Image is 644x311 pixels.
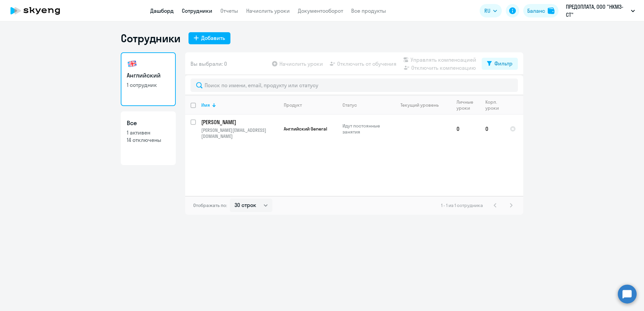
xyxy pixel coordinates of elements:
h1: Сотрудники [121,32,180,45]
div: Продукт [284,102,337,108]
div: Имя [201,102,278,108]
p: [PERSON_NAME][EMAIL_ADDRESS][DOMAIN_NAME] [201,127,278,139]
a: Английский1 сотрудник [121,52,176,106]
a: Все1 активен14 отключены [121,111,176,165]
span: Английский General [284,126,327,132]
p: [PERSON_NAME] [201,118,277,126]
h3: Английский [127,71,170,80]
a: Начислить уроки [246,7,290,14]
div: Текущий уровень [394,102,451,108]
p: ПРЕДОПЛАТА, ООО "НКМЗ-СТ" [566,3,628,19]
div: Личные уроки [457,99,474,111]
p: 14 отключены [127,136,170,144]
button: ПРЕДОПЛАТА, ООО "НКМЗ-СТ" [562,3,638,19]
div: Баланс [527,7,545,15]
p: 1 активен [127,129,170,136]
span: 1 - 1 из 1 сотрудника [441,202,483,208]
p: 1 сотрудник [127,81,170,89]
td: 0 [451,115,480,143]
a: Дашборд [150,7,174,14]
div: Статус [342,102,357,108]
div: Корп. уроки [485,99,499,111]
img: balance [548,7,554,14]
div: Статус [342,102,388,108]
div: Корп. уроки [485,99,504,111]
img: english [127,58,138,69]
a: Документооборот [298,7,343,14]
div: Добавить [201,34,225,42]
span: Вы выбрали: 0 [191,60,227,68]
button: RU [480,4,502,17]
a: Все продукты [351,7,386,14]
div: Личные уроки [457,99,480,111]
h3: Все [127,119,170,127]
div: Текущий уровень [400,102,439,108]
span: RU [484,7,490,15]
button: Балансbalance [523,4,558,17]
a: [PERSON_NAME] [201,118,278,126]
span: Отображать по: [193,202,227,208]
input: Поиск по имени, email, продукту или статусу [191,79,518,92]
a: Отчеты [220,7,238,14]
p: Идут постоянные занятия [342,123,388,135]
button: Фильтр [482,58,518,70]
div: Фильтр [494,59,513,67]
td: 0 [480,115,504,143]
div: Продукт [284,102,302,108]
div: Имя [201,102,210,108]
a: Сотрудники [182,7,212,14]
button: Добавить [189,32,230,44]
